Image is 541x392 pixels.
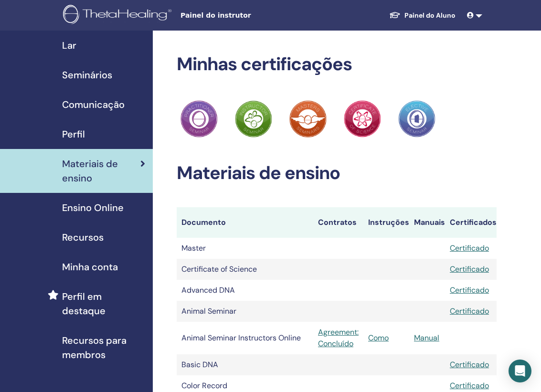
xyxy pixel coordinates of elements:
[450,381,489,391] a: Certificado
[177,354,313,375] td: Basic DNA
[445,207,497,238] th: Certificados
[509,360,531,382] div: Open Intercom Messenger
[368,333,389,343] a: Como
[450,243,489,253] a: Certificado
[177,238,313,259] td: Master
[177,162,497,184] h2: Materiais de ensino
[62,97,125,112] span: Comunicação
[62,68,112,82] span: Seminários
[180,11,324,21] span: Painel do instrutor
[177,53,497,75] h2: Minhas certificações
[62,260,118,274] span: Minha conta
[62,333,145,362] span: Recursos para membros
[414,333,439,343] a: Manual
[62,289,145,318] span: Perfil em destaque
[177,322,313,354] td: Animal Seminar Instructors Online
[450,264,489,274] a: Certificado
[318,327,359,350] a: Agreement: Concluído
[289,100,327,138] img: Practitioner
[177,207,313,238] th: Documento
[62,157,140,185] span: Materiais de ensino
[62,201,124,215] span: Ensino Online
[382,7,463,24] a: Painel do Aluno
[409,207,445,238] th: Manuais
[177,280,313,301] td: Advanced DNA
[62,127,85,141] span: Perfil
[363,207,409,238] th: Instruções
[450,285,489,295] a: Certificado
[180,100,218,138] img: Practitioner
[450,360,489,370] a: Certificado
[63,5,175,26] img: logo.png
[389,11,401,19] img: graduation-cap-white.svg
[177,259,313,280] td: Certificate of Science
[398,100,435,138] img: Practitioner
[62,38,76,53] span: Lar
[313,207,363,238] th: Contratos
[344,100,381,138] img: Practitioner
[450,306,489,316] a: Certificado
[177,301,313,322] td: Animal Seminar
[62,230,104,244] span: Recursos
[235,100,272,138] img: Practitioner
